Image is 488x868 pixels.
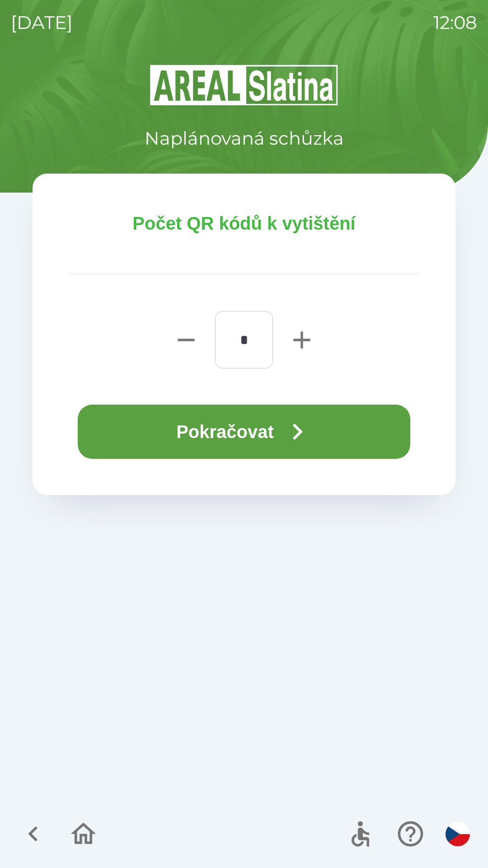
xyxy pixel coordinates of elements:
[145,125,344,152] p: Naplánovaná schůzka
[78,405,410,459] button: Pokračovat
[446,822,470,846] img: cs flag
[433,9,477,36] p: 12:08
[69,210,419,237] p: Počet QR kódů k vytištění
[11,9,73,36] p: [DATE]
[33,63,455,107] img: Logo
